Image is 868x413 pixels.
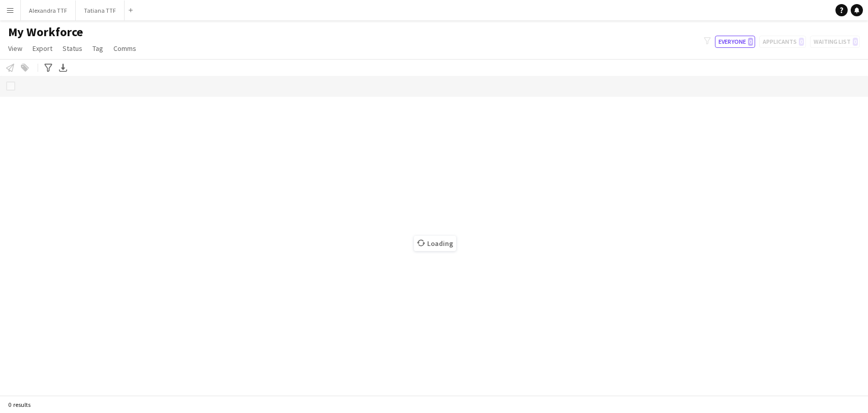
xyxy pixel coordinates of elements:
a: Status [58,42,86,55]
app-action-btn: Advanced filters [42,62,54,74]
app-action-btn: Export XLSX [57,62,69,74]
span: Status [63,44,82,53]
span: My Workforce [8,24,83,40]
button: Alexandra TTF [21,1,76,20]
a: View [4,42,26,55]
button: Tatiana TTF [76,1,125,20]
span: Tag [93,44,103,53]
span: View [8,44,22,53]
a: Export [28,42,56,55]
button: Everyone0 [715,36,755,48]
span: 0 [748,38,753,46]
span: Comms [113,44,136,53]
a: Tag [88,42,107,55]
span: Export [33,44,52,53]
a: Comms [109,42,140,55]
span: Loading [414,236,456,251]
